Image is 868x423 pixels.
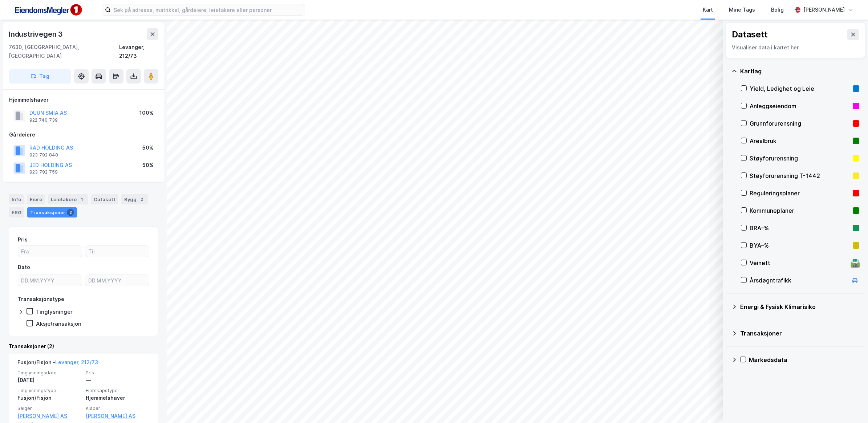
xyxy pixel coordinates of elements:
[732,43,859,52] div: Visualiser data i kartet her.
[850,258,860,268] div: 🛣️
[750,154,850,163] div: Støyforurensning
[48,194,88,204] div: Leietakere
[750,259,848,267] div: Veinett
[86,394,150,402] div: Hjemmelshaver
[29,117,58,123] div: 922 740 739
[86,370,150,376] span: Pris
[36,308,73,315] div: Tinglysninger
[750,276,848,285] div: Årsdøgntrafikk
[750,206,850,215] div: Kommuneplaner
[27,207,77,217] div: Transaksjoner
[111,4,305,15] input: Søk på adresse, matrikkel, gårdeiere, leietakere eller personer
[750,119,850,128] div: Grunnforurensning
[9,28,64,40] div: Industrivegen 3
[121,194,148,204] div: Bygg
[55,359,98,365] a: Levanger, 212/73
[750,84,850,93] div: Yield, Ledighet og Leie
[29,169,58,175] div: 923 792 759
[17,394,81,402] div: Fusjon/Fisjon
[78,196,85,203] div: 1
[9,95,158,104] div: Hjemmelshaver
[832,388,868,423] iframe: Chat Widget
[9,342,158,351] div: Transaksjoner (2)
[9,69,71,84] button: Tag
[119,43,158,60] div: Levanger, 212/73
[729,5,755,14] div: Mine Tags
[17,358,98,370] div: Fusjon/Fisjon -
[750,137,850,145] div: Arealbruk
[17,376,81,385] div: [DATE]
[67,209,74,216] div: 2
[36,320,81,327] div: Aksjetransaksjon
[27,194,45,204] div: Eiere
[740,329,859,338] div: Transaksjoner
[85,246,149,257] input: Til
[18,263,30,272] div: Dato
[9,207,24,217] div: ESG
[750,241,850,250] div: BYA–%
[750,189,850,198] div: Reguleringsplaner
[17,370,81,376] span: Tinglysningsdato
[142,161,154,170] div: 50%
[139,109,154,117] div: 100%
[803,5,845,14] div: [PERSON_NAME]
[732,29,768,40] div: Datasett
[12,2,84,18] img: F4PB6Px+NJ5v8B7XTbfpPpyloAAAAASUVORK5CYII=
[29,152,58,158] div: 923 792 848
[91,194,118,204] div: Datasett
[17,387,81,394] span: Tinglysningstype
[18,295,64,304] div: Transaksjonstype
[9,43,119,60] div: 7630, [GEOGRAPHIC_DATA], [GEOGRAPHIC_DATA]
[750,224,850,232] div: BRA–%
[832,388,868,423] div: Kontrollprogram for chat
[86,387,150,394] span: Eierskapstype
[750,102,850,110] div: Anleggseiendom
[771,5,784,14] div: Bolig
[86,376,150,385] div: —
[138,196,145,203] div: 2
[86,405,150,411] span: Kjøper
[740,67,859,76] div: Kartlag
[9,130,158,139] div: Gårdeiere
[18,235,28,244] div: Pris
[703,5,713,14] div: Kart
[740,302,859,311] div: Energi & Fysisk Klimarisiko
[17,405,81,411] span: Selger
[18,246,82,257] input: Fra
[9,194,24,204] div: Info
[749,355,859,364] div: Markedsdata
[85,275,149,286] input: DD.MM.YYYY
[750,171,850,180] div: Støyforurensning T-1442
[142,143,154,152] div: 50%
[18,275,82,286] input: DD.MM.YYYY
